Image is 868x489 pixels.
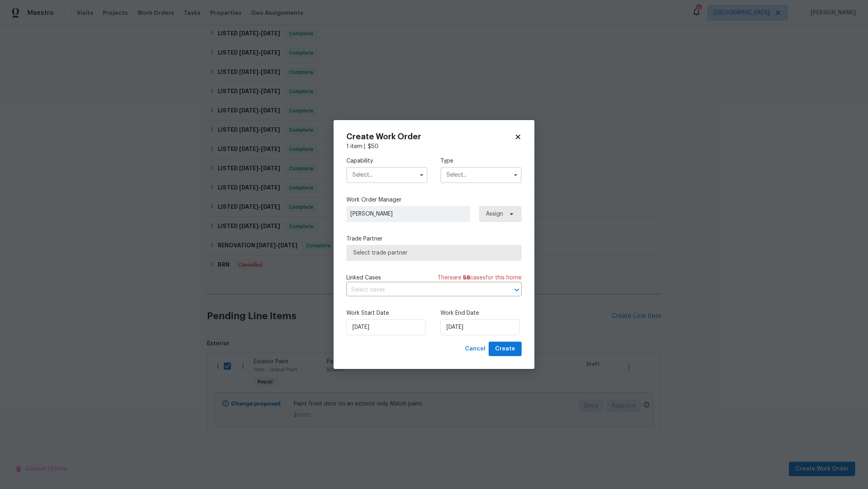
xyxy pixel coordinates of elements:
[346,274,381,282] span: Linked Cases
[368,144,379,149] span: $ 50
[346,309,428,317] label: Work Start Date
[462,342,489,357] button: Cancel
[440,157,522,165] label: Type
[346,196,522,204] label: Work Order Manager
[511,170,520,180] button: Show options
[353,249,515,257] span: Select trade partner
[346,284,499,296] input: Select cases
[463,275,470,281] span: 58
[486,210,503,218] span: Assign
[511,284,522,295] button: Open
[346,143,522,151] div: 1 item |
[350,210,466,218] span: [PERSON_NAME]
[346,319,426,335] input: M/D/YYYY
[417,170,426,180] button: Show options
[440,309,522,317] label: Work End Date
[346,167,428,183] input: Select...
[346,235,522,243] label: Trade Partner
[440,167,522,183] input: Select...
[489,342,522,357] button: Create
[438,274,522,282] span: There are case s for this home
[346,157,428,165] label: Capability
[495,344,515,354] span: Create
[440,319,520,335] input: M/D/YYYY
[346,133,514,141] h2: Create Work Order
[465,344,485,354] span: Cancel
